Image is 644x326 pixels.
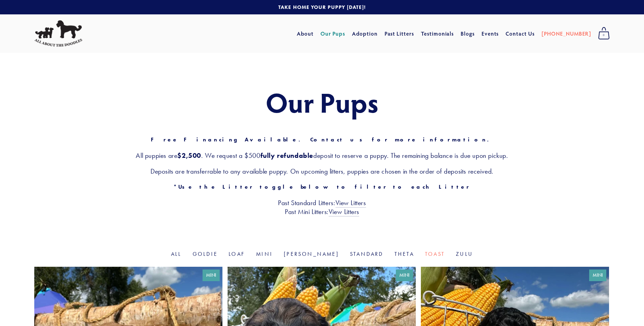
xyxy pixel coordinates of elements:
a: Toast [425,251,445,257]
a: Adoption [352,27,378,40]
a: View Litters [336,199,366,208]
a: Mini [256,251,273,257]
strong: *Use the Litter toggle below to filter to each Litter [173,184,471,190]
a: Contact Us [506,27,535,40]
h3: All puppies are . We request a $500 deposit to reserve a puppy. The remaining balance is due upon... [34,151,610,160]
a: Goldie [193,251,218,257]
a: About [297,27,314,40]
a: [PHONE_NUMBER] [542,27,591,40]
a: All [171,251,182,257]
a: Blogs [461,27,475,40]
a: Events [482,27,499,40]
a: Standard [350,251,384,257]
img: All About The Doodles [34,20,82,47]
a: View Litters [329,208,359,216]
a: [PERSON_NAME] [284,251,339,257]
strong: $2,500 [177,151,201,160]
h3: Past Standard Litters: Past Mini Litters: [34,198,610,216]
strong: fully refundable [260,151,314,160]
a: Zulu [456,251,473,257]
strong: Free Financing Available. Contact us for more information. [151,136,493,143]
a: Theta [394,251,414,257]
span: 0 [598,31,610,40]
h3: Deposits are transferrable to any available puppy. On upcoming litters, puppies are chosen in the... [34,167,610,176]
a: 0 items in cart [595,25,613,42]
a: Loaf [229,251,245,257]
a: Our Pups [320,27,345,40]
a: Testimonials [421,27,454,40]
a: Past Litters [385,30,414,37]
h1: Our Pups [34,87,610,117]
